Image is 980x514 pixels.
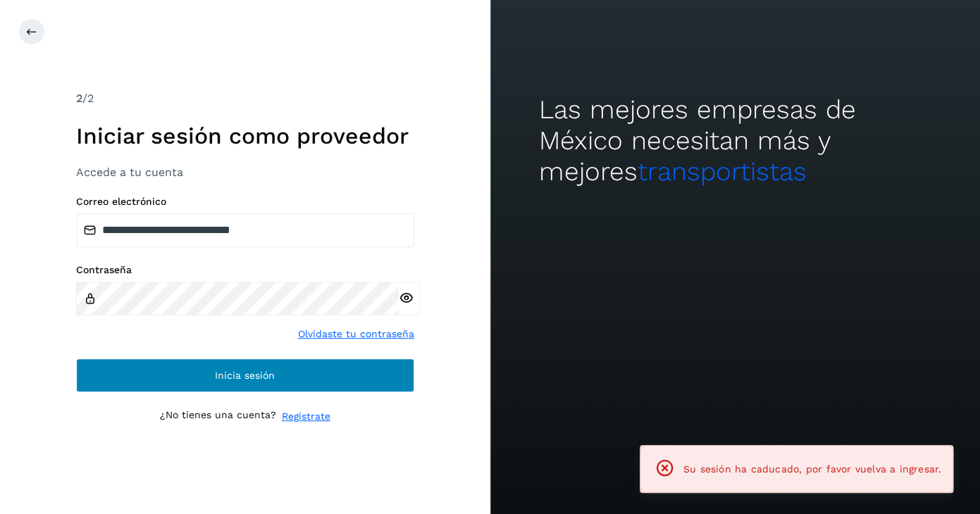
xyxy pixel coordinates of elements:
label: Correo electrónico [76,196,414,208]
p: ¿No tienes una cuenta? [160,409,276,424]
h3: Accede a tu cuenta [76,165,414,179]
label: Contraseña [76,264,414,276]
h2: Las mejores empresas de México necesitan más y mejores [539,94,931,188]
span: Inicia sesión [215,370,275,380]
span: transportistas [638,156,807,187]
span: Su sesión ha caducado, por favor vuelva a ingresar. [683,463,941,475]
button: Inicia sesión [76,358,414,392]
a: Olvidaste tu contraseña [298,327,414,341]
div: /2 [76,90,414,107]
a: Regístrate [282,409,330,424]
span: 2 [76,92,82,105]
h1: Iniciar sesión como proveedor [76,123,414,149]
